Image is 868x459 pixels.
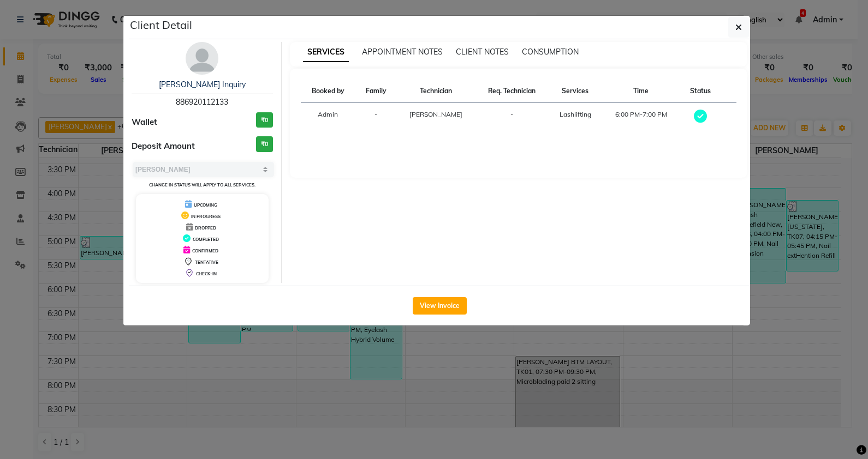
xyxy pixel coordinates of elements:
td: - [475,103,548,131]
td: 6:00 PM-7:00 PM [602,103,680,131]
th: Status [680,80,721,103]
td: Admin [301,103,356,131]
span: COMPLETED [193,237,219,242]
a: [PERSON_NAME] Inquiry [159,80,246,89]
span: CONSUMPTION [522,47,579,57]
th: Booked by [301,80,356,103]
h3: ₹0 [256,112,273,128]
span: 886920112133 [176,97,228,107]
span: Wallet [132,116,157,129]
th: Family [355,80,396,103]
h5: Client Detail [130,17,192,33]
td: - [355,103,396,131]
span: CHECK-IN [196,271,217,276]
h3: ₹0 [256,136,273,152]
span: TENTATIVE [195,259,218,265]
span: Deposit Amount [132,140,195,153]
th: Services [548,80,602,103]
div: Lashlifting [555,110,595,119]
button: View Invoice [413,297,467,315]
span: CONFIRMED [192,248,218,253]
img: avatar [186,42,218,75]
span: APPOINTMENT NOTES [362,47,443,57]
th: Technician [396,80,475,103]
span: CLIENT NOTES [456,47,509,57]
span: UPCOMING [194,202,217,208]
span: DROPPED [195,225,216,231]
th: Req. Technician [475,80,548,103]
span: SERVICES [303,43,349,62]
small: Change in status will apply to all services. [149,182,255,188]
span: [PERSON_NAME] [409,110,462,118]
th: Time [602,80,680,103]
span: IN PROGRESS [191,214,221,219]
